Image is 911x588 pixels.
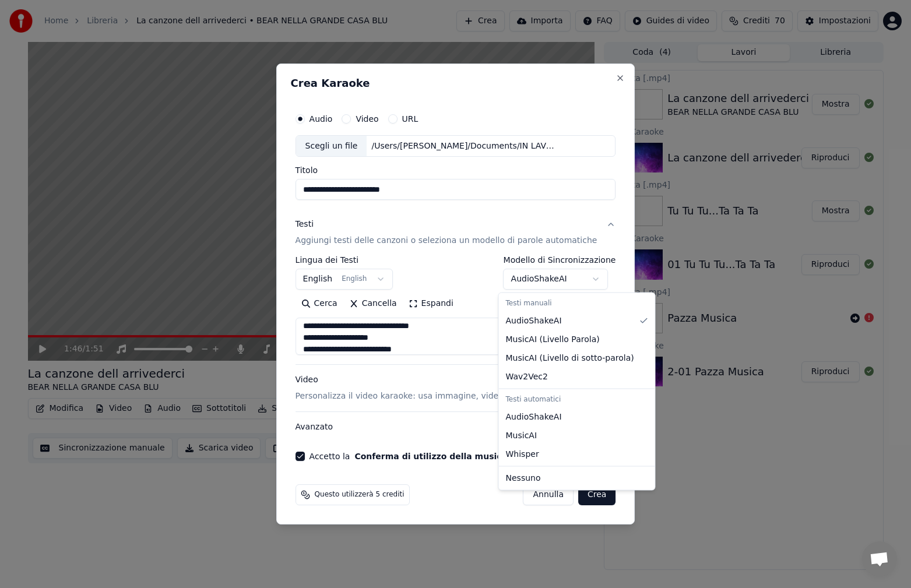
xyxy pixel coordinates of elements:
span: Nessuno [506,472,541,484]
div: Testi automatici [501,391,653,407]
span: AudioShakeAI [506,315,562,326]
span: AudioShakeAI [506,411,562,422]
span: Wav2Vec2 [506,371,548,382]
span: Whisper [506,448,539,460]
div: Testi manuali [501,295,653,312]
span: MusicAI ( Livello Parola ) [506,333,600,345]
span: MusicAI [506,429,537,441]
span: MusicAI ( Livello di sotto-parola ) [506,352,634,364]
